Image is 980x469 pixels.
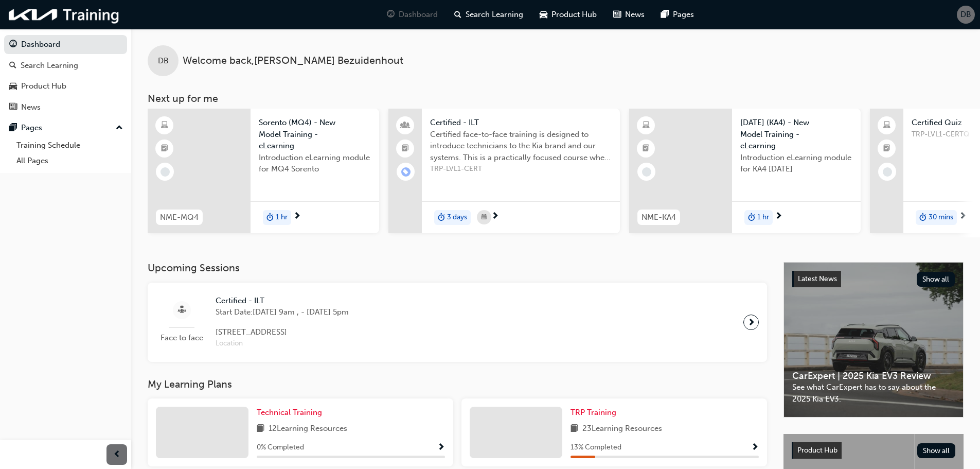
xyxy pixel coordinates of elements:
[798,274,837,283] span: Latest News
[551,9,597,21] span: Product Hub
[792,271,955,287] a: Latest NewsShow all
[156,291,759,354] a: Face to faceCertified - ILTStart Date:[DATE] 9am , - [DATE] 5pm[STREET_ADDRESS]Location
[447,212,467,223] span: 3 days
[21,122,42,134] div: Pages
[5,4,123,25] img: kia-training
[4,35,127,54] a: Dashboard
[9,103,17,112] span: news-icon
[4,77,127,96] a: Product Hub
[9,61,16,71] span: search-icon
[116,121,123,135] span: up-icon
[582,423,662,436] span: 23 Learning Resources
[797,446,838,455] span: Product Hub
[430,129,612,164] span: Certified face-to-face training is designed to introduce technicians to the Kia brand and our sys...
[259,117,371,152] span: Sorento (MQ4) - New Model Training - eLearning
[161,119,168,132] span: learningResourceType_ELEARNING-icon
[4,33,127,118] button: DashboardSearch LearningProduct HubNews
[642,167,651,177] span: learningRecordVerb_NONE-icon
[148,109,379,233] a: NME-MQ4Sorento (MQ4) - New Model Training - eLearningIntroduction eLearning module for MQ4 Sorent...
[4,118,127,137] button: Pages
[257,423,264,436] span: book-icon
[131,93,980,105] h3: Next up for me
[156,332,207,344] span: Face to face
[625,9,645,21] span: News
[402,142,409,155] span: booktick-icon
[9,82,17,91] span: car-icon
[643,142,650,155] span: booktick-icon
[740,117,852,152] span: [DATE] (KA4) - New Model Training - eLearning
[629,109,861,233] a: NME-KA4[DATE] (KA4) - New Model Training - eLearningIntroduction eLearning module for KA4 [DATE]d...
[293,212,301,221] span: next-icon
[276,212,288,223] span: 1 hr
[148,378,767,390] h3: My Learning Plans
[12,153,127,169] a: All Pages
[401,167,411,177] span: learningRecordVerb_ENROLL-icon
[748,211,755,224] span: duration-icon
[491,212,499,221] span: next-icon
[642,212,676,223] span: NME-KA4
[257,407,326,419] a: Technical Training
[540,8,547,21] span: car-icon
[775,212,782,221] span: next-icon
[792,370,955,382] span: CarExpert | 2025 Kia EV3 Review
[266,211,274,224] span: duration-icon
[883,167,892,177] span: learningRecordVerb_NONE-icon
[571,407,620,419] a: TRP Training
[259,152,371,175] span: Introduction eLearning module for MQ4 Sorento
[783,262,964,418] a: Latest NewsShow allCarExpert | 2025 Kia EV3 ReviewSee what CarExpert has to say about the 2025 Ki...
[269,423,347,436] span: 12 Learning Resources
[4,56,127,75] a: Search Learning
[757,212,769,223] span: 1 hr
[113,448,121,461] span: prev-icon
[216,295,349,307] span: Certified - ILT
[399,9,438,21] span: Dashboard
[454,8,461,21] span: search-icon
[21,80,66,92] div: Product Hub
[148,262,767,274] h3: Upcoming Sessions
[4,98,127,117] a: News
[379,4,446,25] a: guage-iconDashboard
[161,142,168,155] span: booktick-icon
[751,441,759,454] button: Show Progress
[430,163,612,175] span: TRP-LVL1-CERT
[605,4,653,25] a: news-iconNews
[437,441,445,454] button: Show Progress
[12,137,127,153] a: Training Schedule
[178,304,186,317] span: sessionType_FACE_TO_FACE-icon
[437,443,445,453] span: Show Progress
[257,442,304,454] span: 0 % Completed
[21,60,78,72] div: Search Learning
[9,40,17,49] span: guage-icon
[613,8,621,21] span: news-icon
[430,117,612,129] span: Certified - ILT
[883,142,890,155] span: booktick-icon
[482,211,487,224] span: calendar-icon
[183,55,403,67] span: Welcome back , [PERSON_NAME] Bezuidenhout
[446,4,531,25] a: search-iconSearch Learning
[531,4,605,25] a: car-iconProduct Hub
[216,306,349,318] span: Start Date: [DATE] 9am , - [DATE] 5pm
[661,8,669,21] span: pages-icon
[792,381,955,405] span: See what CarExpert has to say about the 2025 Kia EV3.
[466,9,523,21] span: Search Learning
[9,124,17,133] span: pages-icon
[216,338,349,350] span: Location
[957,6,975,24] button: DB
[387,8,395,21] span: guage-icon
[21,101,41,113] div: News
[740,152,852,175] span: Introduction eLearning module for KA4 [DATE]
[747,315,755,329] span: next-icon
[653,4,702,25] a: pages-iconPages
[751,443,759,453] span: Show Progress
[571,423,578,436] span: book-icon
[917,272,955,287] button: Show all
[571,408,616,417] span: TRP Training
[438,211,445,224] span: duration-icon
[257,408,322,417] span: Technical Training
[919,211,926,224] span: duration-icon
[959,212,967,221] span: next-icon
[402,119,409,132] span: people-icon
[643,119,650,132] span: learningResourceType_ELEARNING-icon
